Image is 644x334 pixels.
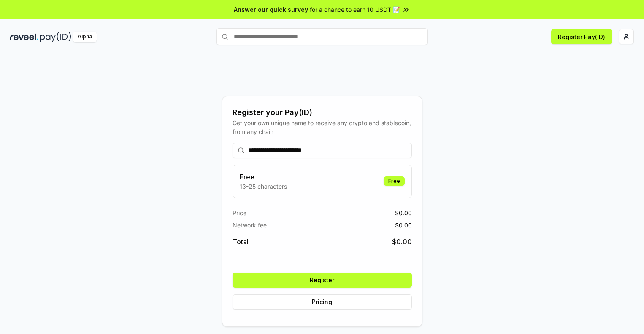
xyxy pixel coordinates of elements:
[10,32,38,42] img: reveel_dark
[395,208,412,217] span: $ 0.00
[395,221,412,230] span: $ 0.00
[233,294,412,310] button: Pricing
[233,237,249,247] span: Total
[233,208,246,217] span: Price
[233,273,412,288] button: Register
[233,107,412,118] div: Register your Pay(ID)
[240,182,287,191] p: 13-25 characters
[551,29,612,44] button: Register Pay(ID)
[40,32,71,42] img: pay_id
[240,172,287,182] h3: Free
[310,5,400,14] span: for a chance to earn 10 USDT 📝
[234,5,308,14] span: Answer our quick survey
[233,221,267,230] span: Network fee
[392,237,412,247] span: $ 0.00
[73,32,97,42] div: Alpha
[233,118,412,136] div: Get your own unique name to receive any crypto and stablecoin, from any chain
[384,176,405,186] div: Free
